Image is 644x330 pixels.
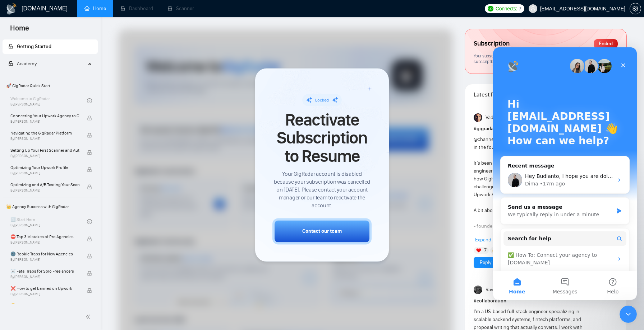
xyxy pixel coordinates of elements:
[47,133,72,140] div: • 17m ago
[16,242,32,247] span: Home
[87,184,92,189] span: lock
[272,170,372,210] span: Your GigRadar account is disabled because your subscription was cancelled on [DATE]. Please conta...
[32,126,558,132] span: Hey Budianto, I hope you are doing well. ​ Here is a link to your invoice: ​[URL][DOMAIN_NAME] Pl...
[8,61,13,66] span: lock
[114,242,125,247] span: Help
[10,171,79,175] span: By [PERSON_NAME]
[10,201,133,222] div: ✅ How To: Connect your agency to [DOMAIN_NAME]
[474,113,482,122] img: Vadym
[315,98,329,103] span: Locked
[474,297,618,305] h1: # collaboration
[10,164,79,171] span: Optimizing Your Upwork Profile
[10,119,79,124] span: By [PERSON_NAME]
[10,250,79,258] span: 🌚 Rookie Traps for New Agencies
[124,11,137,24] div: Close
[87,271,92,276] span: lock
[10,188,79,193] span: By [PERSON_NAME]
[630,3,641,14] button: setting
[10,137,79,141] span: By [PERSON_NAME]
[474,53,614,65] span: Your subscription has ended, and features are no longer available. You can renew subscription to ...
[87,236,92,241] span: lock
[4,23,35,38] span: Home
[474,125,618,133] h1: # gigradar-hub
[10,147,79,154] span: Setting Up Your First Scanner and Auto-Bidder
[10,154,79,158] span: By [PERSON_NAME]
[87,115,92,121] span: lock
[475,237,491,243] span: Expand
[3,39,98,54] li: Getting Started
[87,133,92,138] span: lock
[96,224,144,253] button: Help
[302,228,342,235] div: Contact our team
[87,150,92,155] span: lock
[476,248,481,253] img: ❤️
[10,233,79,240] span: ⛔ Top 3 Mistakes of Pro Agencies
[8,61,37,67] span: Academy
[492,248,497,253] img: 🙌
[6,3,17,15] img: logo
[60,242,84,247] span: Messages
[10,268,79,275] span: ☠️ Fatal Traps for Solo Freelancers
[10,302,79,309] span: 😭 Account blocked: what to do?
[87,254,92,259] span: lock
[87,167,92,172] span: lock
[15,156,120,164] div: Send us a message
[10,275,79,279] span: By [PERSON_NAME]
[272,218,372,245] button: Contact our team
[496,5,517,13] span: Connects:
[87,98,92,103] span: check-circle
[10,292,79,296] span: By [PERSON_NAME]
[486,114,500,122] span: Vadym
[10,129,79,137] span: Navigating the GigRadar Platform
[87,288,92,293] span: lock
[15,164,120,171] div: We typically reply in under a minute
[10,181,79,188] span: Optimizing and A/B Testing Your Scanner for Better Results
[493,47,637,300] iframe: Intercom live chat
[17,43,51,49] span: Getting Started
[8,44,13,49] span: lock
[474,286,482,294] img: Ravindu
[17,61,37,67] span: Academy
[15,188,58,195] span: Search for help
[87,219,92,224] span: check-circle
[3,199,97,214] span: 👑 Agency Success with GigRadar
[620,306,637,323] iframe: Intercom live chat
[474,38,509,50] span: Subscription
[630,6,641,11] a: setting
[10,184,133,198] button: Search for help
[15,204,120,219] div: ✅ How To: Connect your agency to [DOMAIN_NAME]
[530,6,535,11] span: user
[10,258,79,262] span: By [PERSON_NAME]
[48,224,96,253] button: Messages
[10,285,79,292] span: ❌ How to get banned on Upwork
[86,313,93,320] span: double-left
[480,259,491,267] a: Reply
[484,247,487,254] span: 7
[7,150,137,177] div: Send us a messageWe typically reply in under a minute
[519,5,521,13] span: 7
[630,6,641,11] span: setting
[474,90,521,99] span: Latest Posts from the GigRadar Community
[486,286,503,294] span: Ravindu
[10,240,79,245] span: By [PERSON_NAME]
[272,111,372,165] span: Reactivate Subscription to Resume
[474,136,495,142] span: @channel
[32,133,45,140] div: Dima
[594,39,618,48] div: Ended
[10,112,79,119] span: Connecting Your Upwork Agency to GigRadar
[3,79,97,93] span: 🚀 GigRadar Quick Start
[84,5,106,11] a: homeHome
[488,6,493,11] img: upwork-logo.png
[474,257,497,268] button: Reply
